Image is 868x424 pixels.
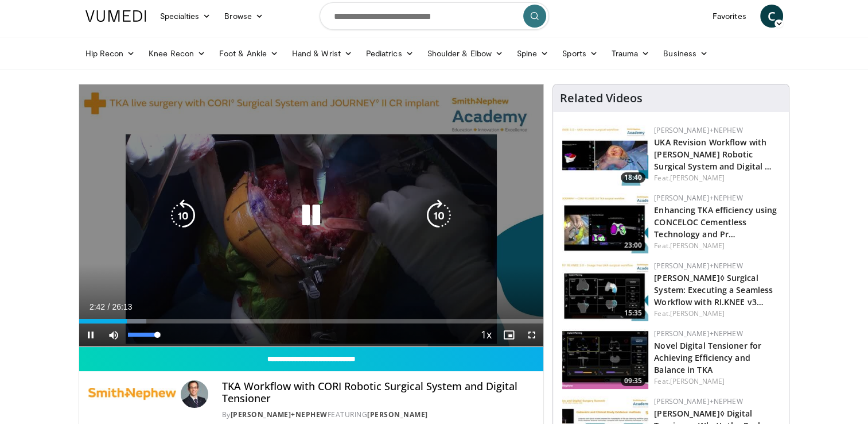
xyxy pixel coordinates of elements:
h4: Related Videos [560,91,643,105]
a: [PERSON_NAME]+Nephew [654,193,742,203]
a: [PERSON_NAME]+Nephew [654,329,742,338]
a: 15:35 [562,261,648,321]
a: 09:35 [562,329,648,389]
span: 15:35 [621,308,645,318]
a: Enhancing TKA efficiency using CONCELOC Cementless Technology and Pr… [654,205,777,240]
button: Fullscreen [520,323,543,346]
div: Feat. [654,241,780,251]
img: Avatar [181,380,208,408]
a: [PERSON_NAME]+Nephew [231,410,328,419]
button: Pause [79,323,102,346]
a: UKA Revision Workflow with [PERSON_NAME] Robotic Surgical System and Digital … [654,137,772,172]
a: [PERSON_NAME] [670,241,725,250]
a: Knee Recon [142,42,212,65]
video-js: Video Player [79,84,544,347]
span: / [108,302,110,311]
a: [PERSON_NAME] [670,376,725,386]
span: 18:40 [621,172,645,183]
button: Enable picture-in-picture mode [497,323,520,346]
a: [PERSON_NAME]◊ Surgical System: Executing a Seamless Workflow with RI.KNEE v3… [654,272,773,307]
a: 23:00 [562,193,648,253]
span: 09:35 [621,376,645,386]
a: Foot & Ankle [212,42,285,65]
a: Pediatrics [359,42,421,65]
span: 26:13 [112,302,132,311]
a: 18:40 [562,125,648,186]
a: Novel Digital Tensioner for Achieving Efficiency and Balance in TKA [654,340,761,375]
a: Trauma [605,42,657,65]
button: Playback Rate [474,323,497,346]
div: Feat. [654,309,780,319]
a: Shoulder & Elbow [421,42,510,65]
img: cad15a82-7a4e-4d99-8f10-ac9ee335d8e8.150x105_q85_crop-smart_upscale.jpg [562,193,648,253]
a: [PERSON_NAME] [670,309,725,318]
a: Favorites [706,5,753,28]
a: Specialties [153,5,218,28]
input: Search topics, interventions [320,2,549,30]
span: 2:42 [89,302,105,311]
a: Hand & Wrist [285,42,359,65]
a: Sports [555,42,605,65]
button: Mute [102,323,125,346]
a: [PERSON_NAME]+Nephew [654,261,742,271]
a: [PERSON_NAME] [670,173,725,183]
a: [PERSON_NAME]+Nephew [654,125,742,135]
div: By FEATURING [222,410,534,420]
img: VuMedi Logo [85,10,146,22]
div: Volume Level [128,333,161,337]
span: 23:00 [621,240,645,250]
img: 02205603-5ba6-4c11-9b25-5721b1ef82fa.150x105_q85_crop-smart_upscale.jpg [562,125,648,186]
a: Business [656,42,715,65]
div: Feat. [654,376,780,387]
div: Progress Bar [79,319,544,323]
h4: TKA Workflow with CORI Robotic Surgical System and Digital Tensioner [222,380,534,405]
img: 6906a9b6-27f2-4396-b1b2-551f54defe1e.150x105_q85_crop-smart_upscale.jpg [562,329,648,389]
img: 50c97ff3-26b0-43aa-adeb-5f1249a916fc.150x105_q85_crop-smart_upscale.jpg [562,261,648,321]
a: Hip Recon [79,42,142,65]
a: Spine [510,42,555,65]
a: [PERSON_NAME]+Nephew [654,396,742,406]
img: Smith+Nephew [88,380,176,408]
a: [PERSON_NAME] [367,410,428,419]
a: C [760,5,783,28]
div: Feat. [654,173,780,183]
a: Browse [217,5,270,28]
